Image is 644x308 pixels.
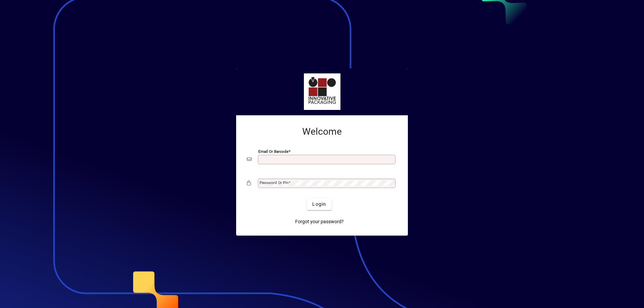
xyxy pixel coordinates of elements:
mat-label: Email or Barcode [258,149,288,154]
a: Forgot your password? [292,215,346,228]
h2: Welcome [247,126,397,137]
span: Login [312,201,326,208]
mat-label: Password or Pin [260,180,288,185]
span: Forgot your password? [295,218,344,225]
button: Login [307,198,331,210]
